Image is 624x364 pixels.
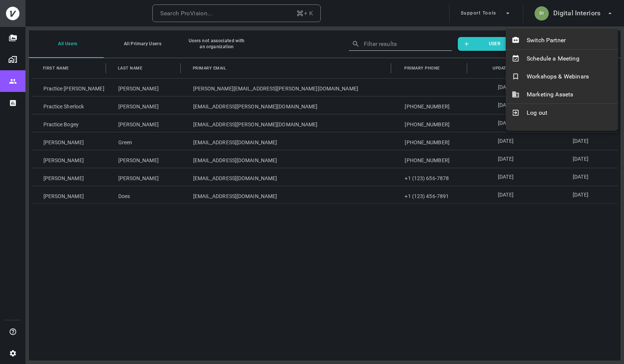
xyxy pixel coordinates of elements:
[527,108,612,117] span: Log out
[527,36,612,45] span: Switch Partner
[527,72,612,81] span: Workshops & Webinars
[506,50,618,68] div: Schedule a Meeting
[506,86,618,104] div: Marketing Assets
[506,68,618,86] div: Workshops & Webinars
[527,54,612,63] span: Schedule a Meeting
[527,90,612,99] span: Marketing Assets
[506,104,618,122] div: Log out
[506,31,618,49] div: Switch Partner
